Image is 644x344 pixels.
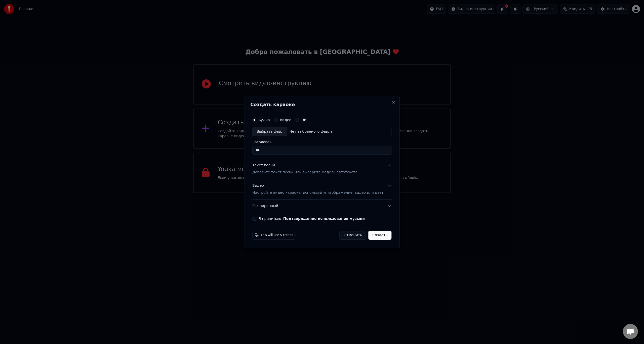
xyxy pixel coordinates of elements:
[252,170,357,175] p: Добавьте текст песни или выберите модель автотекста
[283,217,365,220] button: Я принимаю
[280,118,291,122] label: Видео
[252,179,391,200] button: ВидеоНастройте видео караоке: используйте изображение, видео или цвет
[301,118,308,122] label: URL
[252,159,391,179] button: Текст песниДобавьте текст песни или выберите модель автотекста
[258,118,270,122] label: Аудио
[252,140,391,144] label: Заголовок
[250,102,393,107] h2: Создать караоке
[253,127,287,136] div: Выбрать файл
[252,190,383,195] p: Настройте видео караоке: используйте изображение, видео или цвет
[252,200,391,213] button: Расширенный
[252,183,383,195] div: Видео
[339,231,366,240] button: Отменить
[252,163,275,168] div: Текст песни
[287,129,335,134] div: Нет выбранного файла
[261,233,293,237] span: This will use 5 credits
[368,231,391,240] button: Создать
[258,217,365,220] label: Я принимаю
